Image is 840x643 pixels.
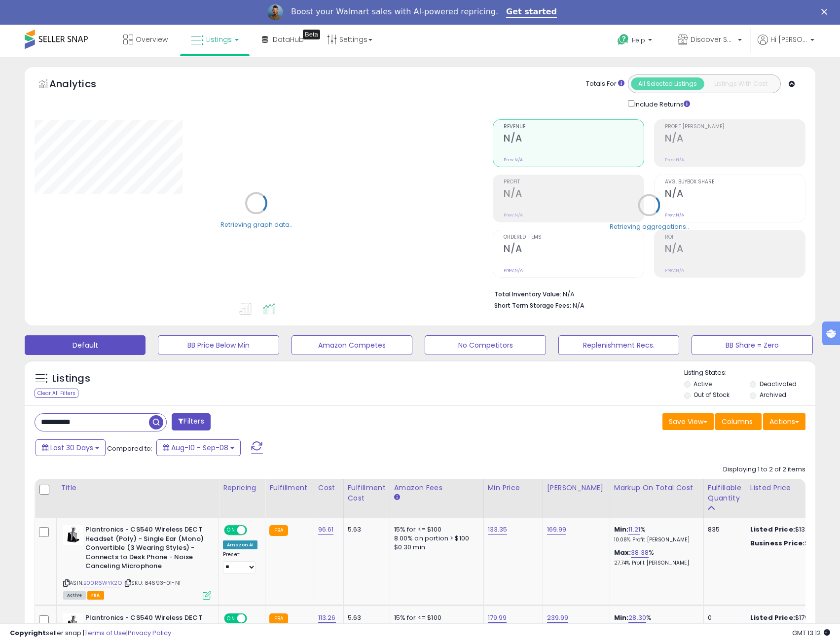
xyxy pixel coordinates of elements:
img: Profile image for Adrian [267,4,283,20]
a: Get started [506,7,557,18]
div: Amazon AI [223,540,257,549]
b: Plantronics - CS540 Wireless DECT Headset (Poly) - Single Ear (Mono) Convertible (3 Wearing Style... [85,525,205,573]
a: 169.99 [547,525,567,535]
button: Last 30 Days [36,439,106,456]
div: Listed Price [750,483,836,493]
div: Preset: [223,551,257,573]
div: Cost [318,483,339,493]
span: ON [225,614,237,622]
span: Discover Savings [691,35,735,44]
div: 5.63 [348,613,382,622]
div: 835 [708,525,738,534]
div: % [614,525,696,543]
strong: Copyright [10,628,46,638]
span: OFF [246,526,261,535]
div: 8.00% on portion > $100 [394,622,476,631]
a: Help [610,26,662,57]
div: Repricing [223,483,261,493]
p: 27.74% Profit [PERSON_NAME] [614,560,696,567]
h5: Listings [52,372,90,386]
img: 31SFun2jhFL._SL40_.jpg [63,613,83,633]
i: Get Help [617,34,629,46]
b: Listed Price: [750,525,795,534]
div: 5.63 [348,525,382,534]
button: No Competitors [425,335,546,355]
div: Boost your Walmart sales with AI-powered repricing. [291,7,498,17]
button: Default [25,335,146,355]
img: 31SFun2jhFL._SL40_.jpg [63,525,83,545]
a: 38.38 [631,548,649,558]
button: Replenishment Recs. [558,335,679,355]
button: Columns [715,413,762,430]
a: 28.30 [628,613,646,623]
a: 179.99 [488,613,507,623]
div: Min Price [488,483,539,493]
button: Amazon Competes [292,335,412,355]
span: Hi [PERSON_NAME] [770,35,807,44]
button: Aug-10 - Sep-08 [156,439,241,456]
div: $0.30 min [394,543,476,552]
label: Deactivated [760,380,797,388]
div: Include Returns [621,98,702,109]
div: % [614,613,696,632]
span: 2025-10-9 13:12 GMT [792,628,830,638]
a: Discover Savings [670,25,749,57]
div: Retrieving aggregations.. [610,222,689,231]
div: [PERSON_NAME] [547,483,606,493]
span: Aug-10 - Sep-08 [171,443,228,453]
button: All Selected Listings [631,77,704,90]
div: ASIN: [63,525,211,598]
div: Fulfillable Quantity [708,483,742,503]
span: Help [632,36,645,44]
div: $179.99 [750,613,832,622]
button: Save View [662,413,714,430]
label: Out of Stock [694,391,730,399]
div: Tooltip anchor [303,30,320,39]
div: Displaying 1 to 2 of 2 items [723,465,805,474]
small: FBA [269,613,288,624]
button: BB Price Below Min [158,335,279,355]
a: DataHub [255,25,311,54]
span: All listings currently available for purchase on Amazon [63,591,86,600]
b: Max: [614,548,631,557]
button: Actions [763,413,805,430]
small: FBA [269,525,288,536]
a: 239.99 [547,613,569,623]
div: Fulfillment Cost [348,483,386,503]
th: The percentage added to the cost of goods (COGS) that forms the calculator for Min & Max prices. [610,479,703,518]
a: 96.61 [318,525,334,535]
button: BB Share = Zero [692,335,812,355]
div: Close [821,9,831,15]
span: OFF [246,614,261,622]
div: Fulfillment [269,483,309,493]
a: Privacy Policy [128,628,171,638]
span: ON [225,526,237,535]
span: Last 30 Days [50,443,93,453]
div: $139.45 [750,539,832,548]
a: Settings [320,25,380,54]
a: 11.21 [628,525,640,535]
a: 113.26 [318,613,336,623]
span: DataHub [273,35,304,44]
button: Listings With Cost [704,77,777,90]
a: 133.35 [488,525,508,535]
button: Filters [172,413,210,430]
b: Business Price: [750,538,804,548]
a: B00R6WYK2O [83,579,122,587]
small: Amazon Fees. [394,493,400,502]
span: FBA [87,591,104,600]
div: Amazon Fees [394,483,479,493]
div: seller snap | | [10,629,171,638]
div: 15% for <= $100 [394,525,476,534]
div: % [614,548,696,567]
a: Hi [PERSON_NAME] [758,35,814,57]
span: Overview [136,35,168,44]
div: 8.00% on portion > $100 [394,534,476,543]
a: Listings [183,25,246,54]
div: Title [61,483,215,493]
div: Markup on Total Cost [614,483,699,493]
span: | SKU: 84693-01-N1 [123,579,181,587]
a: Overview [116,25,175,54]
span: Columns [722,417,753,427]
div: 0 [708,613,738,622]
